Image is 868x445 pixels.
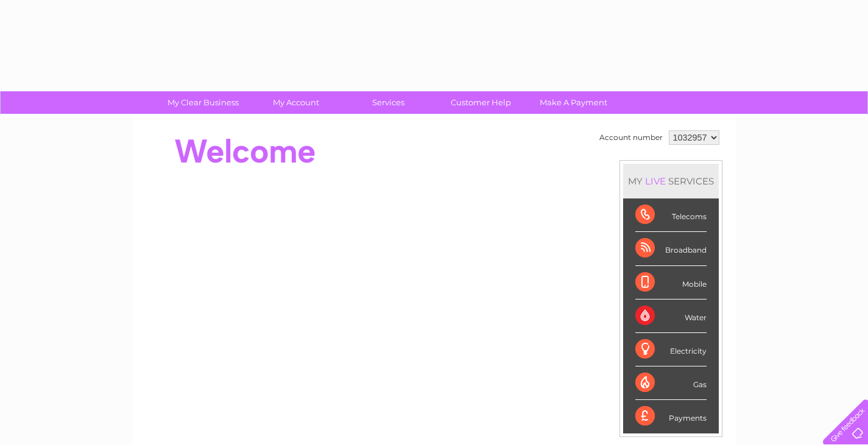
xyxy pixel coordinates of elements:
[338,91,439,114] a: Services
[635,266,707,300] div: Mobile
[635,366,707,400] div: Gas
[153,91,253,114] a: My Clear Business
[635,333,707,366] div: Electricity
[623,164,719,198] div: MY SERVICES
[635,400,707,433] div: Payments
[431,91,531,114] a: Customer Help
[523,91,624,114] a: Make A Payment
[635,232,707,265] div: Broadband
[643,175,668,187] div: LIVE
[635,300,707,333] div: Water
[245,91,346,114] a: My Account
[635,198,707,232] div: Telecoms
[596,127,666,148] td: Account number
